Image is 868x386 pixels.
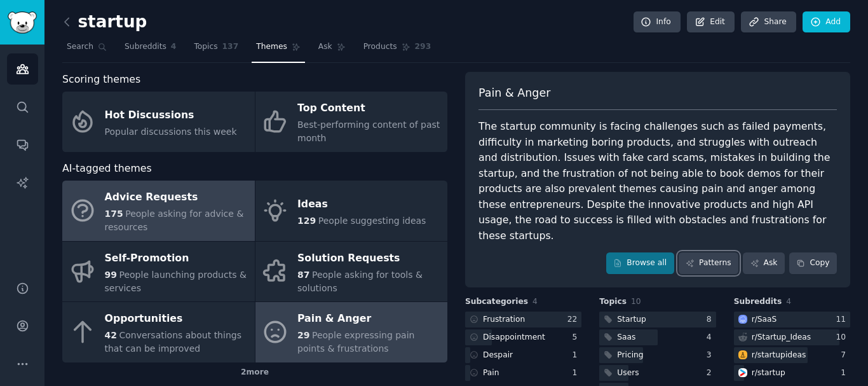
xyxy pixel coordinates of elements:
a: Search [62,37,111,63]
a: Hot DiscussionsPopular discussions this week [62,92,255,152]
a: Despair1 [465,347,581,363]
div: 5 [573,332,582,343]
button: Copy [789,252,837,274]
div: Pricing [617,350,643,361]
a: Ask [314,37,350,63]
div: 22 [567,314,582,326]
span: 129 [297,216,316,226]
span: People asking for tools & solutions [297,270,423,293]
div: 8 [707,314,716,326]
span: Ask [318,41,332,53]
div: 1 [841,368,850,379]
span: Popular discussions this week [105,127,237,137]
div: Saas [617,332,635,343]
div: r/ Startup_Ideas [752,332,811,343]
a: r/Startup_Ideas10 [734,329,850,345]
span: People suggesting ideas [318,216,426,226]
div: Opportunities [105,309,248,329]
span: Topics [194,41,217,53]
a: startupideasr/startupideas7 [734,347,850,363]
span: AI-tagged themes [62,161,152,177]
a: Ask [743,252,785,274]
span: Scoring themes [62,72,140,88]
div: 3 [707,350,716,361]
div: Frustration [483,314,525,326]
a: Disappointment5 [465,329,581,345]
div: Despair [483,350,513,361]
span: Subreddits [734,296,782,308]
a: Subreddits4 [120,37,180,63]
div: 10 [836,332,850,343]
span: 175 [105,209,123,219]
a: Products293 [359,37,435,63]
a: Solution Requests87People asking for tools & solutions [255,242,448,302]
div: Pain [483,368,499,379]
div: Users [617,368,639,379]
a: Pricing3 [599,347,715,363]
div: Startup [617,314,646,326]
div: r/ startup [752,368,785,379]
span: People expressing pain points & frustrations [297,330,414,354]
div: 7 [841,350,850,361]
div: Pain & Anger [297,309,441,329]
img: SaaS [738,315,747,324]
div: 1 [573,350,582,361]
div: Disappointment [483,332,545,343]
div: Advice Requests [105,188,248,208]
span: Conversations about things that can be improved [105,330,241,354]
a: Browse all [606,252,674,274]
span: 4 [786,297,791,306]
span: People asking for advice & resources [105,209,244,232]
a: startupr/startup1 [734,365,850,381]
a: Pain & Anger29People expressing pain points & frustrations [255,302,448,362]
div: 2 more [62,362,447,383]
span: 87 [297,270,309,280]
span: People launching products & services [105,270,247,293]
div: Top Content [297,99,441,119]
a: Add [803,11,850,33]
span: Pain & Anger [478,85,550,101]
span: Themes [256,41,287,53]
span: Subreddits [125,41,166,53]
div: 2 [707,368,716,379]
a: Saas4 [599,329,715,345]
span: 293 [415,41,431,53]
span: Subcategories [465,296,528,308]
div: The startup community is facing challenges such as failed payments, difficulty in marketing borin... [478,119,837,244]
a: Users2 [599,365,715,381]
a: Ideas129People suggesting ideas [255,181,448,241]
a: Patterns [679,252,738,274]
div: Hot Discussions [105,105,237,125]
a: SaaSr/SaaS11 [734,312,850,327]
div: Self-Promotion [105,248,248,268]
img: startupideas [738,350,747,359]
span: Search [67,41,93,53]
div: 1 [573,368,582,379]
span: Topics [599,296,627,308]
a: Topics137 [189,37,243,63]
img: GummySearch logo [8,11,37,34]
h2: startup [62,12,147,32]
span: 137 [222,41,239,53]
span: 4 [171,41,177,53]
a: Opportunities42Conversations about things that can be improved [62,302,255,362]
span: 4 [532,297,538,306]
img: startup [738,368,747,377]
a: Edit [687,11,735,33]
span: Best-performing content of past month [297,120,440,143]
div: Ideas [297,194,426,214]
span: Products [363,41,397,53]
a: Self-Promotion99People launching products & services [62,242,255,302]
a: Info [634,11,681,33]
div: Solution Requests [297,248,441,268]
a: Frustration22 [465,312,581,327]
div: 4 [707,332,716,343]
a: Top ContentBest-performing content of past month [255,92,448,152]
span: 99 [105,270,117,280]
div: 11 [836,314,850,326]
a: Advice Requests175People asking for advice & resources [62,181,255,241]
a: Themes [252,37,305,63]
span: 29 [297,330,309,340]
a: Share [741,11,796,33]
div: r/ SaaS [752,314,777,326]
